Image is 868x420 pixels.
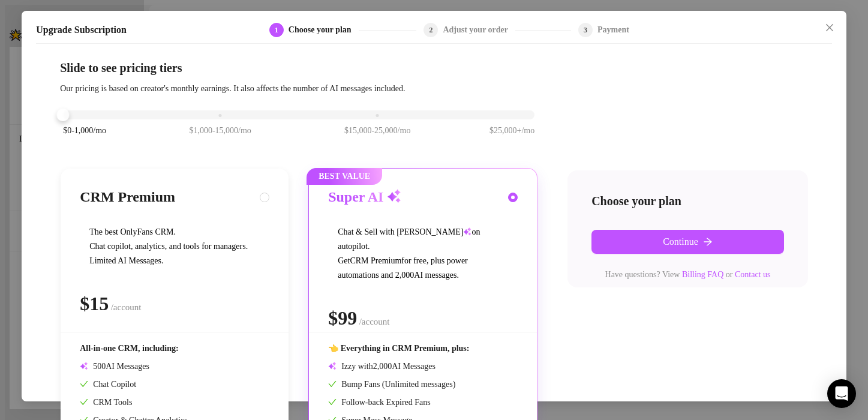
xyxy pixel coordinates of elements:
span: Chat Copilot [80,380,136,389]
span: Bump Fans (Unlimited messages) [328,380,455,389]
h3: CRM Premium [80,188,175,207]
span: AI Messages [80,362,149,371]
span: BEST VALUE [307,168,382,185]
span: Have questions? View or [605,270,771,279]
span: check [80,380,88,388]
div: Open Intercom Messenger [827,379,856,408]
span: Close [820,23,839,32]
span: Our pricing is based on creator's monthly earnings. It also affects the number of AI messages inc... [60,84,405,93]
span: check [80,398,88,406]
span: $0-1,000/mo [63,124,106,137]
div: Choose your plan [289,23,359,37]
span: $25,000+/mo [489,124,534,137]
span: All-in-one CRM, including: [80,344,179,353]
span: $15,000-25,000/mo [344,124,410,137]
span: $ [80,293,109,314]
a: Billing FAQ [682,270,723,279]
span: Continue [663,236,698,247]
span: check [328,398,337,406]
span: 3 [584,26,587,34]
span: close [825,23,834,32]
span: Chat & Sell with [PERSON_NAME] on autopilot. Get CRM Premium for free, plus power automations and... [328,219,518,289]
h5: Upgrade Subscription [36,23,127,37]
span: Follow-back Expired Fans [328,398,431,407]
span: Izzy with AI Messages [328,362,435,371]
span: $ [328,307,357,329]
span: arrow-right [703,237,713,247]
span: The best OnlyFans CRM. Chat copilot, analytics, and tools for managers. Limited AI Messages. [80,219,269,274]
div: Payment [597,23,629,37]
span: 👈 Everything in CRM Premium, plus: [328,344,469,353]
span: 1 [275,26,278,34]
h4: Slide to see pricing tiers [60,59,808,76]
h3: Super AI [328,188,401,207]
span: CRM Tools [80,398,132,407]
div: Adjust your order [443,23,515,37]
h4: Choose your plan [591,193,784,209]
span: 2 [429,26,433,34]
span: check [328,380,337,388]
span: $1,000-15,000/mo [189,124,251,137]
button: Close [820,18,839,37]
span: /account [111,302,142,312]
span: /account [359,317,390,326]
a: Contact us [735,270,771,279]
button: Continuearrow-right [591,230,784,254]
